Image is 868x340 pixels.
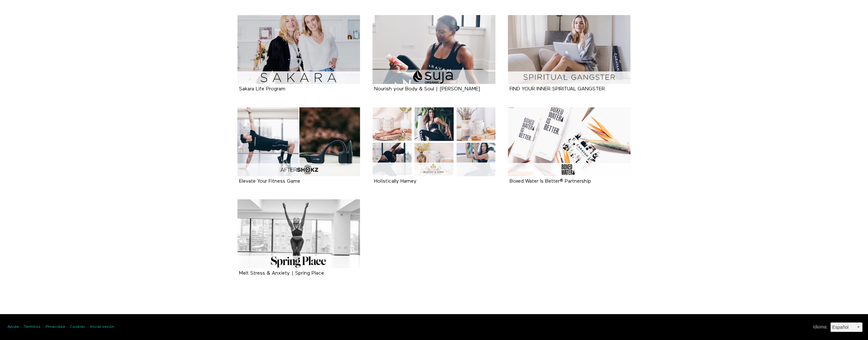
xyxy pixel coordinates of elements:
[239,271,324,276] a: Melt Stress & Anxiety | Spring Place
[374,87,480,92] strong: Nourish your Body & Soul | Suja Juice
[237,199,360,268] a: Melt Stress & Anxiety | Spring Place
[510,87,605,91] a: FIND YOUR INNER SPIRITUAL GANGSTER
[510,87,605,92] strong: FIND YOUR INNER SPIRITUAL GANGSTER
[24,324,40,330] a: Términos
[70,324,85,330] a: Cookies
[374,179,417,184] a: Holistically Harney
[239,179,300,184] a: Elevate Your Fitness Game
[237,107,360,176] a: Elevate Your Fitness Game
[373,107,495,176] a: Holistically Harney
[508,107,631,176] a: Boxed Water Is Better® Partnership
[239,87,285,91] a: Sakara Life Program
[239,87,285,92] strong: Sakara Life Program
[46,324,65,330] a: Privacidad
[374,87,480,91] a: Nourish your Body & Soul | [PERSON_NAME]
[508,15,631,84] a: FIND YOUR INNER SPIRITUAL GANGSTER
[90,324,114,330] a: Iniciar sesión
[237,15,360,84] a: Sakara Life Program
[7,324,19,330] a: Ayuda
[813,324,828,330] label: Idioma :
[373,15,495,84] a: Nourish your Body & Soul | Suja Juice
[510,179,591,184] a: Boxed Water Is Better® Partnership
